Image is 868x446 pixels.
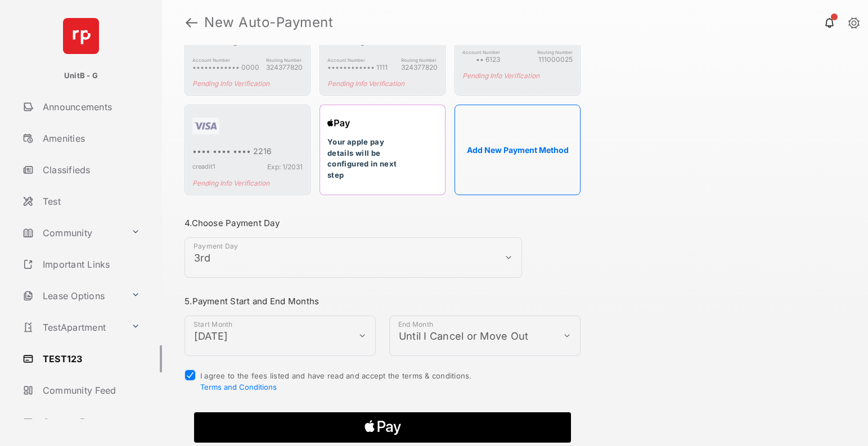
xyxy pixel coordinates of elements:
span: Account Number [327,57,388,63]
p: UnitB - G [64,70,98,82]
a: Lease Options [18,282,127,309]
span: Pending Info Verification [192,179,303,187]
span: I agree to the fees listed and have read and accept the terms & conditions. [200,371,472,391]
span: Pending Info Verification [327,79,438,88]
span: Account Number [462,49,500,55]
button: I agree to the fees listed and have read and accept the terms & conditions. [200,382,277,391]
a: Community [18,219,127,246]
span: creadit1 [192,163,215,171]
h3: 5. Payment Start and End Months [185,296,581,307]
a: Amenities [18,125,162,152]
span: •••••••••••• 0000 [192,63,259,71]
a: TestApartment [18,314,127,341]
span: Exp: 1/2031 [267,163,303,171]
span: •••••••••••• 1111 [327,63,388,71]
span: Account Number [192,57,259,63]
strong: New Auto-Payment [204,16,333,29]
a: Important Links [18,251,145,278]
div: Your apple pay details will be configured in next step [320,105,446,195]
div: •••• •••• •••• 2216 [192,146,303,158]
h3: 4. Choose Payment Day [185,218,581,228]
a: Contact Property [18,408,162,435]
span: Pending Info Verification [192,79,303,88]
a: Test [18,188,162,215]
span: 324377820 [266,63,303,71]
div: •••• •••• •••• 2216creadit1Exp: 1/2031Pending Info Verification [185,105,311,195]
span: Routing Number [537,49,573,55]
button: Add New Payment Method [455,105,581,195]
div: Your apple pay details will be configured in next step [327,137,412,181]
a: Classifieds [18,156,162,183]
a: Community Feed [18,377,162,404]
a: TEST123 [18,345,162,372]
span: Pending Info Verification [462,71,573,80]
a: Announcements [18,93,162,120]
span: Routing Number [401,57,438,63]
span: 111000025 [537,55,573,64]
span: Routing Number [266,57,303,63]
span: 324377820 [401,63,438,71]
span: •• 6123 [462,55,500,64]
img: svg+xml;base64,PHN2ZyB4bWxucz0iaHR0cDovL3d3dy53My5vcmcvMjAwMC9zdmciIHdpZHRoPSI2NCIgaGVpZ2h0PSI2NC... [63,18,99,54]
